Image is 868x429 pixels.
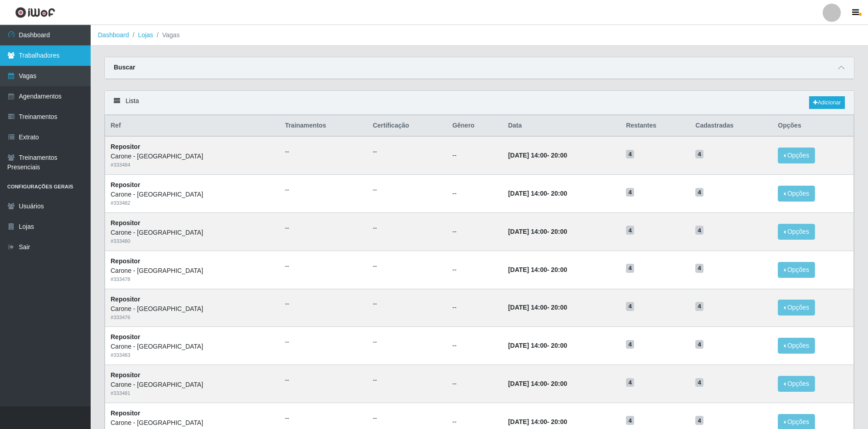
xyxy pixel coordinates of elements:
time: 20:00 [551,304,567,311]
span: 4 [695,378,703,387]
ul: -- [285,375,362,385]
ul: -- [285,185,362,195]
nav: breadcrumb [91,25,868,46]
td: -- [447,136,503,174]
time: 20:00 [551,228,567,235]
div: Carone - [GEOGRAPHIC_DATA] [111,342,274,351]
strong: - [508,190,567,197]
th: Restantes [621,115,690,137]
button: Opções [778,224,815,240]
ul: -- [285,337,362,347]
span: 4 [626,416,634,425]
time: 20:00 [551,418,567,425]
strong: Repositor [111,181,140,188]
strong: - [508,266,567,273]
span: 4 [626,226,634,235]
ul: -- [373,414,441,423]
strong: - [508,304,567,311]
time: [DATE] 14:00 [508,190,547,197]
strong: - [508,152,567,159]
strong: - [508,418,567,425]
th: Data [503,115,621,137]
ul: -- [285,223,362,233]
time: [DATE] 14:00 [508,228,547,235]
li: Vagas [153,30,180,40]
div: Carone - [GEOGRAPHIC_DATA] [111,418,274,428]
span: 4 [626,302,634,311]
span: 4 [626,340,634,349]
td: -- [447,289,503,327]
button: Opções [778,262,815,278]
strong: Repositor [111,409,140,417]
strong: Repositor [111,371,140,379]
span: 4 [626,264,634,273]
ul: -- [285,147,362,157]
strong: - [508,380,567,387]
ul: -- [285,414,362,423]
button: Opções [778,376,815,392]
time: [DATE] 14:00 [508,152,547,159]
div: # 333484 [111,161,274,169]
time: [DATE] 14:00 [508,266,547,273]
time: 20:00 [551,152,567,159]
span: 4 [695,264,703,273]
time: 20:00 [551,266,567,273]
strong: Repositor [111,296,140,303]
button: Opções [778,338,815,354]
td: -- [447,212,503,251]
ul: -- [373,147,441,157]
button: Opções [778,300,815,316]
div: Carone - [GEOGRAPHIC_DATA] [111,190,274,199]
span: 4 [626,188,634,197]
ul: -- [373,337,441,347]
td: -- [447,327,503,365]
a: Dashboard [98,31,129,39]
button: Opções [778,148,815,163]
ul: -- [373,261,441,271]
time: [DATE] 14:00 [508,342,547,349]
time: [DATE] 14:00 [508,304,547,311]
strong: - [508,342,567,349]
strong: Repositor [111,333,140,340]
td: -- [447,251,503,289]
a: Adicionar [809,96,845,109]
div: Carone - [GEOGRAPHIC_DATA] [111,266,274,276]
strong: Buscar [114,64,135,71]
strong: - [508,228,567,235]
time: 20:00 [551,190,567,197]
time: [DATE] 14:00 [508,418,547,425]
div: # 333478 [111,276,274,283]
time: [DATE] 14:00 [508,380,547,387]
td: -- [447,175,503,213]
th: Certificação [367,115,446,137]
div: # 333476 [111,314,274,321]
ul: -- [373,375,441,385]
time: 20:00 [551,380,567,387]
th: Gênero [447,115,503,137]
span: 4 [695,302,703,311]
button: Opções [778,186,815,202]
th: Opções [772,115,853,137]
strong: Repositor [111,257,140,265]
span: 4 [695,226,703,235]
th: Ref [105,115,280,137]
div: # 333481 [111,390,274,397]
span: 4 [626,378,634,387]
div: Carone - [GEOGRAPHIC_DATA] [111,228,274,237]
ul: -- [373,299,441,309]
div: # 333480 [111,237,274,245]
div: Carone - [GEOGRAPHIC_DATA] [111,152,274,161]
ul: -- [285,299,362,309]
img: CoreUI Logo [15,7,55,18]
th: Trainamentos [280,115,368,137]
td: -- [447,365,503,403]
a: Lojas [138,31,153,39]
div: Lista [105,91,854,115]
ul: -- [373,223,441,233]
strong: Repositor [111,219,140,227]
strong: Repositor [111,143,140,150]
span: 4 [695,150,703,159]
span: 4 [695,340,703,349]
span: 4 [695,188,703,197]
div: # 333482 [111,199,274,207]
